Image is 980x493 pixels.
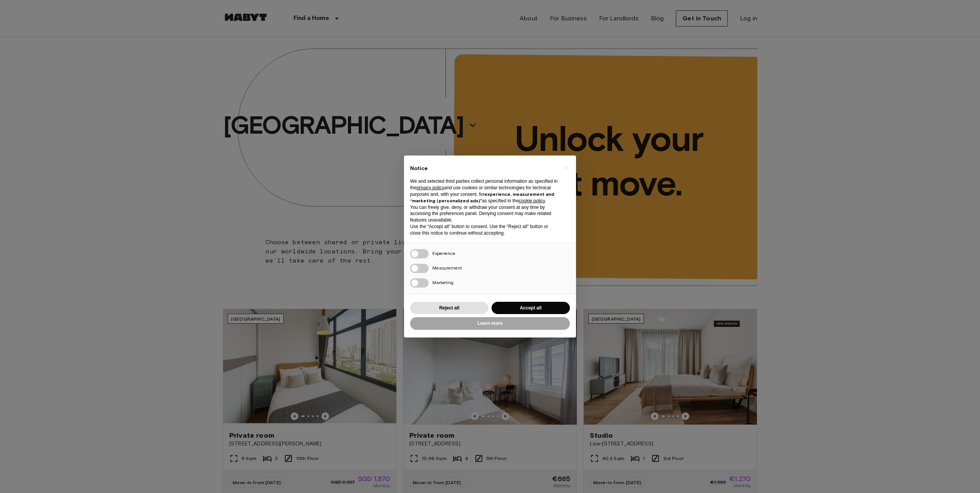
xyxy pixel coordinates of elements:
[492,302,570,314] button: Accept all
[432,280,454,285] span: Marketing
[410,317,570,330] button: Learn more
[432,265,462,271] span: Measurement
[410,191,554,203] strong: experience, measurement and “marketing (personalized ads)”
[410,223,558,237] p: Use the “Accept all” button to consent. Use the “Reject all” button or close this notice to conti...
[410,165,558,172] h2: Notice
[432,250,455,256] span: Experience
[560,162,572,174] button: Close this notice
[519,198,545,203] a: cookie policy
[417,185,444,190] a: privacy policy
[565,163,568,172] span: ×
[410,178,558,204] p: We and selected third parties collect personal information as specified in the and use cookies or...
[410,204,558,223] p: You can freely give, deny, or withdraw your consent at any time by accessing the preferences pane...
[410,302,488,314] button: Reject all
